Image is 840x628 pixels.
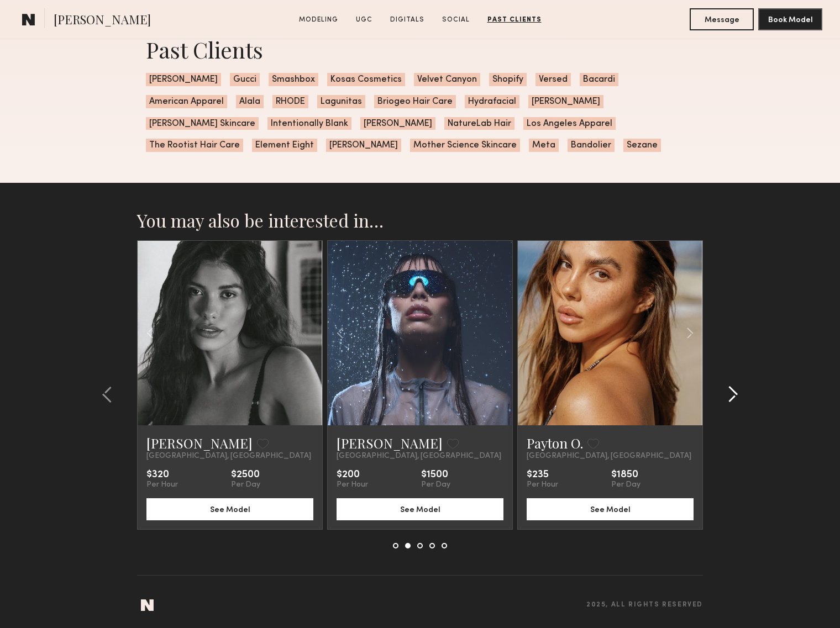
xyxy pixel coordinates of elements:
[230,73,260,86] span: Gucci
[231,469,260,481] div: $2500
[327,73,405,86] span: Kosas Cosmetics
[527,434,583,452] a: Payton O.
[272,95,308,108] span: RHODE
[483,15,546,25] a: Past Clients
[527,504,694,514] a: See Model
[529,139,559,152] span: Meta
[295,15,343,25] a: Modeling
[611,469,641,481] div: $1850
[252,139,317,152] span: Element Eight
[146,95,227,108] span: American Apparel
[146,139,243,152] span: The Rootist Hair Care
[489,73,527,86] span: Shopify
[414,73,480,86] span: Velvet Canyon
[611,481,641,489] div: Per Day
[527,481,558,489] div: Per Hour
[236,95,264,108] span: Alala
[337,434,443,452] a: [PERSON_NAME]
[623,139,661,152] span: Sezane
[527,452,691,461] span: [GEOGRAPHIC_DATA], [GEOGRAPHIC_DATA]
[146,504,313,514] a: See Model
[465,95,519,108] span: Hydrafacial
[421,469,450,481] div: $1500
[146,498,313,520] button: See Model
[568,139,615,152] span: Bandolier
[269,73,318,86] span: Smashbox
[146,481,178,489] div: Per Hour
[360,117,435,130] span: [PERSON_NAME]
[580,73,618,86] span: Bacardi
[758,8,822,30] button: Book Model
[386,15,429,25] a: Digitals
[146,35,694,64] div: Past Clients
[146,452,311,461] span: [GEOGRAPHIC_DATA], [GEOGRAPHIC_DATA]
[444,117,514,130] span: NatureLab Hair
[374,95,456,108] span: Briogeo Hair Care
[231,481,260,489] div: Per Day
[146,117,259,130] span: [PERSON_NAME] Skincare
[421,481,450,489] div: Per Day
[337,504,503,514] a: See Model
[54,11,151,30] span: [PERSON_NAME]
[146,434,253,452] a: [PERSON_NAME]
[326,139,401,152] span: [PERSON_NAME]
[690,8,754,30] button: Message
[337,469,368,481] div: $200
[438,15,474,25] a: Social
[146,469,178,481] div: $320
[337,452,501,461] span: [GEOGRAPHIC_DATA], [GEOGRAPHIC_DATA]
[527,498,694,520] button: See Model
[317,95,365,108] span: Lagunitas
[528,95,603,108] span: [PERSON_NAME]
[267,117,351,130] span: Intentionally Blank
[351,15,377,25] a: UGC
[137,209,703,231] h2: You may also be interested in…
[758,14,822,24] a: Book Model
[523,117,616,130] span: Los Angeles Apparel
[337,481,368,489] div: Per Hour
[586,601,703,609] span: 2025, all rights reserved
[146,73,221,86] span: [PERSON_NAME]
[410,139,520,152] span: Mother Science Skincare
[337,498,503,520] button: See Model
[535,73,571,86] span: Versed
[527,469,558,481] div: $235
